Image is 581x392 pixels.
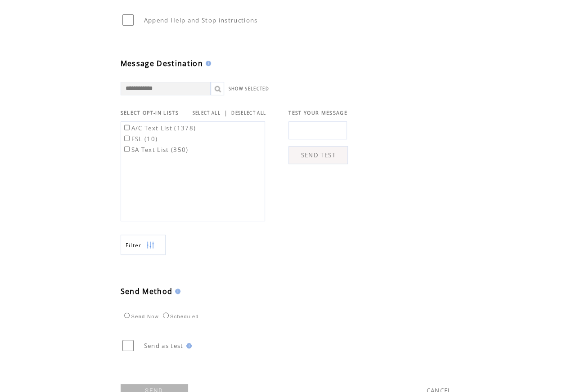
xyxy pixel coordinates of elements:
[124,312,130,318] input: Send Now
[161,314,199,319] label: Scheduled
[121,58,203,68] span: Message Destination
[193,110,221,116] a: SELECT ALL
[231,110,266,116] a: DESELECT ALL
[122,135,158,143] label: FSL (10)
[224,109,228,117] span: |
[172,289,180,294] img: help.gif
[121,235,166,255] a: Filter
[144,342,184,350] span: Send as test
[288,110,347,116] span: TEST YOUR MESSAGE
[126,241,142,249] span: Show filters
[124,135,130,141] input: FSL (10)
[124,146,130,152] input: SA Text List (350)
[163,312,169,318] input: Scheduled
[122,124,196,132] label: A/C Text List (1378)
[121,286,173,296] span: Send Method
[288,146,348,164] a: SEND TEST
[121,110,179,116] span: SELECT OPT-IN LISTS
[203,61,211,66] img: help.gif
[122,314,159,319] label: Send Now
[124,125,130,130] input: A/C Text List (1378)
[184,343,192,348] img: help.gif
[122,146,189,154] label: SA Text List (350)
[144,16,258,24] span: Append Help and Stop instructions
[146,235,154,255] img: filters.png
[229,86,269,92] a: SHOW SELECTED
